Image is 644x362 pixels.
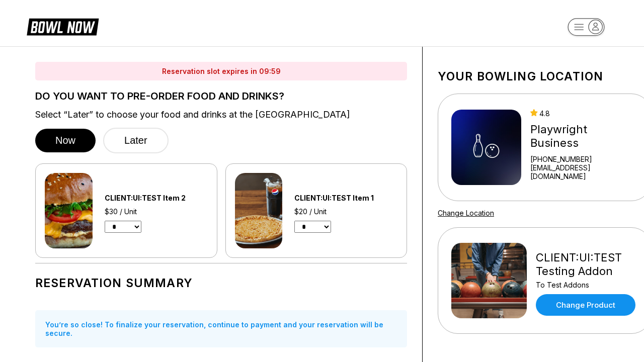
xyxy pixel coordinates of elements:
button: Now [35,129,96,152]
div: 4.8 [530,109,638,118]
div: [PHONE_NUMBER] [530,155,638,163]
div: CLIENT:UI:TEST Testing Addon [536,251,638,278]
div: Playwright Business [530,123,638,150]
div: CLIENT:UI:TEST Item 1 [294,194,397,202]
label: Select “Later” to choose your food and drinks at the [GEOGRAPHIC_DATA] [35,109,407,120]
div: To Test Addons [536,281,638,289]
a: [EMAIL_ADDRESS][DOMAIN_NAME] [530,163,638,180]
button: Later [103,128,169,153]
div: You’re so close! To finalize your reservation, continue to payment and your reservation will be s... [35,310,407,347]
img: CLIENT:UI:TEST Item 1 [235,173,283,248]
img: CLIENT:UI:TEST Testing Addon [451,243,527,318]
div: Reservation slot expires in 09:59 [35,62,407,80]
div: $20 / Unit [294,207,397,216]
h1: Reservation Summary [35,276,407,290]
img: CLIENT:UI:TEST Item 2 [45,173,93,248]
a: Change Product [536,294,635,316]
a: Change Location [438,209,494,217]
div: $30 / Unit [105,207,208,216]
label: DO YOU WANT TO PRE-ORDER FOOD AND DRINKS? [35,90,407,102]
img: Playwright Business [451,110,521,185]
div: CLIENT:UI:TEST Item 2 [105,194,208,202]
